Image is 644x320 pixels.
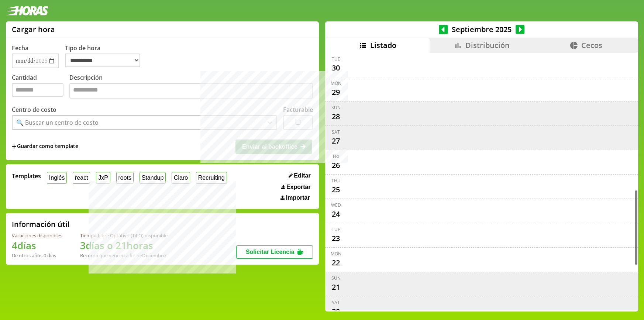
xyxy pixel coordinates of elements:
h2: Información útil [12,219,70,229]
div: 26 [330,159,342,171]
label: Descripción [69,73,313,100]
label: Fecha [12,44,28,52]
div: Tue [332,226,340,233]
div: 20 [330,306,342,317]
div: 22 [330,257,342,269]
div: Tiempo Libre Optativo (TiLO) disponible [80,232,168,239]
div: Vacaciones disponibles [12,232,62,239]
button: Editar [286,172,313,179]
div: 30 [330,62,342,74]
label: Cantidad [12,73,69,100]
div: Sun [331,104,341,111]
img: logotipo [6,6,49,16]
div: Mon [331,251,341,257]
div: scrollable content [325,53,638,310]
span: Templates [12,172,41,180]
textarea: Descripción [69,83,313,99]
h1: 3 días o 21 horas [80,239,168,252]
div: 28 [330,111,342,123]
button: Inglés [47,172,67,183]
button: roots [116,172,134,183]
div: De otros años: 0 días [12,252,62,259]
span: Editar [294,172,310,179]
div: Sat [332,299,340,306]
input: Cantidad [12,83,63,97]
div: 🔍 Buscar un centro de costo [16,118,99,127]
div: Mon [331,80,341,86]
button: JxP [96,172,110,183]
div: Tue [332,56,340,62]
b: Diciembre [142,252,166,259]
select: Tipo de hora [65,54,140,67]
div: Fri [333,153,339,159]
span: Solicitar Licencia [246,249,295,255]
span: + [12,142,16,151]
span: Septiembre 2025 [448,24,516,34]
label: Centro de costo [12,106,56,114]
label: Tipo de hora [65,44,146,68]
div: 21 [330,281,342,293]
h1: Cargar hora [12,24,55,34]
button: Recruiting [196,172,227,183]
button: Exportar [279,183,313,191]
div: Sat [332,129,340,135]
span: Importar [286,195,310,201]
div: Sun [331,275,341,281]
div: Wed [331,202,341,208]
button: react [73,172,90,183]
span: Exportar [286,184,311,190]
span: Listado [370,40,396,50]
div: 25 [330,184,342,196]
div: 27 [330,135,342,147]
div: 29 [330,86,342,98]
div: 24 [330,208,342,220]
span: Distribución [465,40,510,50]
button: Standup [140,172,166,183]
button: Solicitar Licencia [236,245,313,259]
div: 23 [330,233,342,244]
span: +Guardar como template [12,142,78,151]
button: Claro [172,172,190,183]
div: Recordá que vencen a fin de [80,252,168,259]
div: Thu [331,178,341,184]
span: Cecos [581,40,602,50]
h1: 4 días [12,239,62,252]
label: Facturable [283,106,313,114]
